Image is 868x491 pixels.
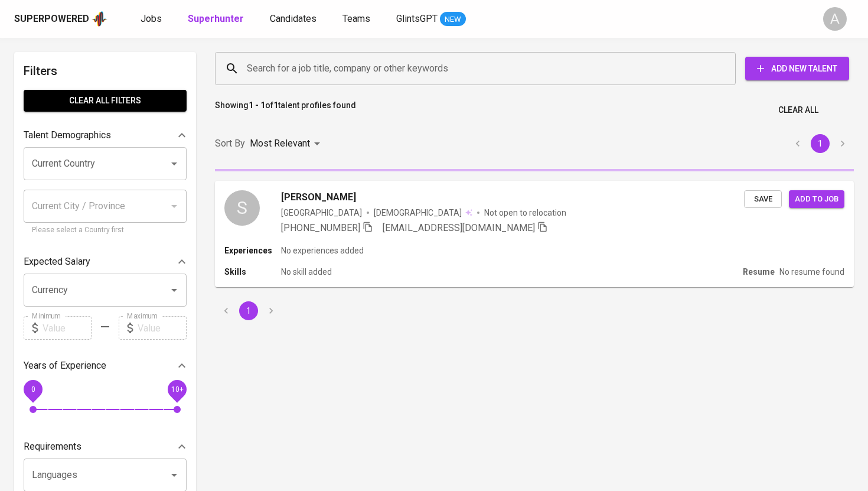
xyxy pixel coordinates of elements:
[743,266,775,278] p: Resume
[396,13,438,24] span: GlintsGPT
[281,222,360,233] span: [PHONE_NUMBER]
[342,12,373,27] a: Teams
[779,266,844,278] p: No resume found
[281,245,364,256] p: No experiences added
[281,190,356,204] span: [PERSON_NAME]
[239,301,258,320] button: page 1
[755,61,840,76] span: Add New Talent
[224,245,281,256] p: Experiences
[24,440,81,454] p: Requirements
[141,13,162,24] span: Jobs
[24,255,90,269] p: Expected Salary
[224,266,281,278] p: Skills
[440,14,466,25] span: NEW
[171,385,183,394] span: 10+
[795,193,838,206] span: Add to job
[166,155,182,172] button: Open
[24,123,187,147] div: Talent Demographics
[224,190,260,226] div: S
[811,134,830,153] button: page 1
[14,10,107,28] a: Superpoweredapp logo
[24,90,187,112] button: Clear All filters
[250,133,324,155] div: Most Relevant
[778,103,818,118] span: Clear All
[24,61,187,80] h6: Filters
[141,12,164,27] a: Jobs
[744,190,782,209] button: Save
[270,12,319,27] a: Candidates
[32,225,178,236] p: Please select a Country first
[215,99,356,121] p: Showing of talent profiles found
[24,250,187,274] div: Expected Salary
[24,128,111,142] p: Talent Demographics
[383,222,535,233] span: [EMAIL_ADDRESS][DOMAIN_NAME]
[24,435,187,459] div: Requirements
[43,316,92,340] input: Value
[774,99,823,121] button: Clear All
[270,13,316,24] span: Candidates
[215,301,282,320] nav: pagination navigation
[484,207,566,219] p: Not open to relocation
[92,10,107,28] img: app logo
[789,190,844,209] button: Add to job
[396,12,466,27] a: GlintsGPT NEW
[24,359,106,373] p: Years of Experience
[273,100,278,110] b: 1
[281,266,332,278] p: No skill added
[215,136,245,151] p: Sort By
[823,7,847,31] div: A
[166,467,182,483] button: Open
[281,207,362,219] div: [GEOGRAPHIC_DATA]
[342,13,370,24] span: Teams
[745,57,849,80] button: Add New Talent
[750,193,776,206] span: Save
[215,181,854,287] a: S[PERSON_NAME][GEOGRAPHIC_DATA][DEMOGRAPHIC_DATA] Not open to relocation[PHONE_NUMBER] [EMAIL_ADD...
[138,316,187,340] input: Value
[787,134,854,153] nav: pagination navigation
[249,100,265,110] b: 1 - 1
[374,207,464,219] span: [DEMOGRAPHIC_DATA]
[250,136,310,151] p: Most Relevant
[188,12,246,27] a: Superhunter
[188,13,244,24] b: Superhunter
[14,12,89,26] div: Superpowered
[166,282,182,298] button: Open
[24,354,187,378] div: Years of Experience
[33,93,177,108] span: Clear All filters
[31,385,35,394] span: 0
